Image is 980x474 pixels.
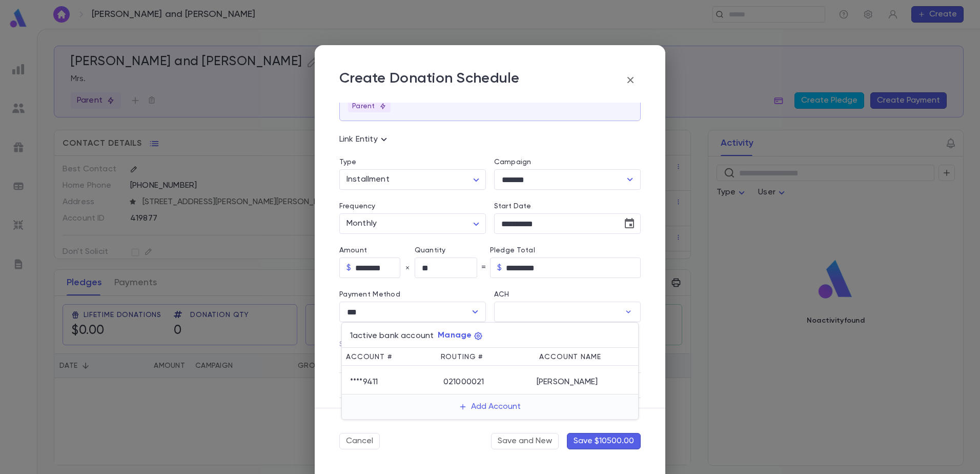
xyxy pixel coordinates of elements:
[342,353,392,361] span: Account #
[454,399,527,415] button: Add Account
[441,353,483,361] span: Routing #
[438,330,472,341] p: Manage
[539,353,601,361] span: Account Name
[443,373,537,387] div: 021000021
[537,373,630,387] div: [PERSON_NAME]
[350,331,434,341] p: 1 active bank account
[342,370,638,394] div: ****9411021000021[PERSON_NAME]
[434,331,483,341] button: Manage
